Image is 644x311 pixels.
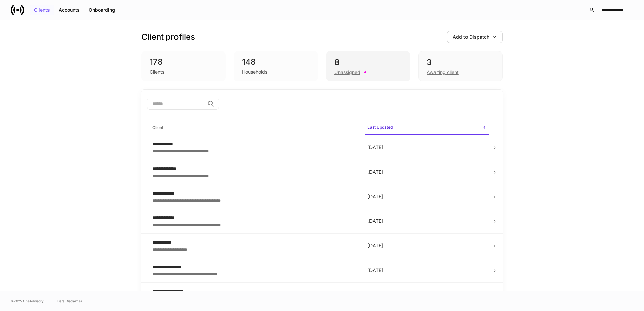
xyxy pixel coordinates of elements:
[427,69,459,76] div: Awaiting client
[334,69,360,76] div: Unassigned
[367,144,487,151] p: [DATE]
[447,31,503,43] button: Add to Dispatch
[367,267,487,274] p: [DATE]
[57,298,82,304] a: Data Disclaimer
[453,35,497,39] div: Add to Dispatch
[367,193,487,200] p: [DATE]
[152,124,163,131] h6: Client
[418,51,503,81] div: 3Awaiting client
[84,5,120,15] button: Onboarding
[367,242,487,249] p: [DATE]
[150,57,218,67] div: 178
[11,298,44,304] span: © 2025 OneAdvisory
[365,120,489,135] span: Last Updated
[367,169,487,175] p: [DATE]
[242,69,267,75] div: Households
[141,32,195,42] h3: Client profiles
[89,8,115,12] div: Onboarding
[59,8,80,12] div: Accounts
[427,57,494,68] div: 3
[367,218,487,224] p: [DATE]
[150,69,164,75] div: Clients
[242,57,310,67] div: 148
[34,8,50,12] div: Clients
[150,121,359,135] span: Client
[334,57,402,68] div: 8
[30,5,54,15] button: Clients
[367,124,393,130] h6: Last Updated
[326,51,410,81] div: 8Unassigned
[54,5,84,15] button: Accounts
